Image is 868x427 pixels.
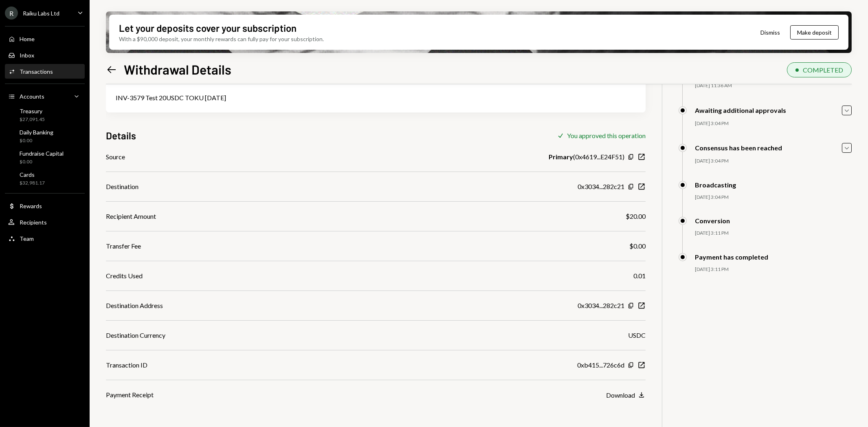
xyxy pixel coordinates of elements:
[5,147,85,167] a: Fundraise Capital$0.00
[20,158,64,165] div: $0.00
[549,152,573,162] b: Primary
[20,35,35,42] div: Home
[20,202,42,209] div: Rewards
[803,66,843,74] div: COMPLETED
[106,301,163,310] div: Destination Address
[20,180,45,187] div: $32,981.17
[20,171,45,178] div: Cards
[119,35,324,43] div: With a $90,000 deposit, your monthly rewards can fully pay for your subscription.
[20,129,53,136] div: Daily Banking
[606,391,635,399] div: Download
[106,360,147,370] div: Transaction ID
[20,93,44,100] div: Accounts
[23,10,59,17] div: Raiku Labs Ltd
[628,330,646,340] div: USDC
[567,132,646,139] div: You approved this operation
[106,390,154,400] div: Payment Receipt
[629,241,646,251] div: $0.00
[695,253,768,261] div: Payment has completed
[750,23,790,42] button: Dismiss
[119,21,297,35] div: Let your deposits cover your subscription
[106,182,138,191] div: Destination
[106,152,125,162] div: Source
[695,217,730,225] div: Conversion
[20,52,34,59] div: Inbox
[695,120,852,127] div: [DATE] 3:04 PM
[695,158,852,165] div: [DATE] 3:04 PM
[106,271,143,281] div: Credits Used
[5,105,85,125] a: Treasury$27,091.45
[549,152,624,162] div: ( 0x4619...E24F51 )
[695,82,852,89] div: [DATE] 11:36 AM
[5,31,85,46] a: Home
[5,7,18,20] div: R
[5,231,85,246] a: Team
[633,271,646,281] div: 0.01
[695,106,786,114] div: Awaiting additional approvals
[20,150,64,157] div: Fundraise Capital
[5,64,85,79] a: Transactions
[20,235,34,242] div: Team
[5,198,85,213] a: Rewards
[578,301,624,310] div: 0x3034...282c21
[106,330,165,340] div: Destination Currency
[106,211,156,221] div: Recipient Amount
[116,93,636,103] div: INV-3579 Test 20USDC TOKU [DATE]
[790,25,839,40] button: Make deposit
[695,230,852,237] div: [DATE] 3:11 PM
[5,89,85,103] a: Accounts
[20,137,53,144] div: $0.00
[124,61,231,77] h1: Withdrawal Details
[20,108,45,114] div: Treasury
[626,211,646,221] div: $20.00
[578,182,624,191] div: 0x3034...282c21
[106,129,136,142] h3: Details
[20,116,45,123] div: $27,091.45
[5,126,85,146] a: Daily Banking$0.00
[20,68,53,75] div: Transactions
[695,144,782,152] div: Consensus has been reached
[606,391,646,400] button: Download
[5,48,85,62] a: Inbox
[5,169,85,188] a: Cards$32,981.17
[5,215,85,229] a: Recipients
[577,360,624,370] div: 0xb415...726c6d
[695,181,736,189] div: Broadcasting
[20,219,47,226] div: Recipients
[695,194,852,201] div: [DATE] 3:04 PM
[106,241,141,251] div: Transfer Fee
[695,266,852,273] div: [DATE] 3:11 PM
